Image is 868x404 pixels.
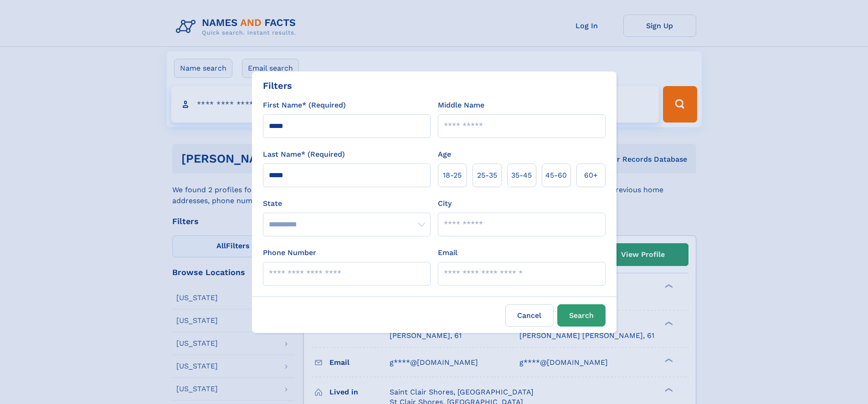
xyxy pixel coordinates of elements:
[263,79,292,92] div: Filters
[438,247,457,258] label: Email
[263,149,345,160] label: Last Name* (Required)
[505,304,554,327] label: Cancel
[263,247,316,258] label: Phone Number
[438,100,484,111] label: Middle Name
[263,198,431,209] label: State
[263,100,346,111] label: First Name* (Required)
[545,170,567,181] span: 45‑60
[438,149,451,160] label: Age
[438,198,452,209] label: City
[511,170,532,181] span: 35‑45
[557,304,606,327] button: Search
[477,170,497,181] span: 25‑35
[443,170,462,181] span: 18‑25
[584,170,598,181] span: 60+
